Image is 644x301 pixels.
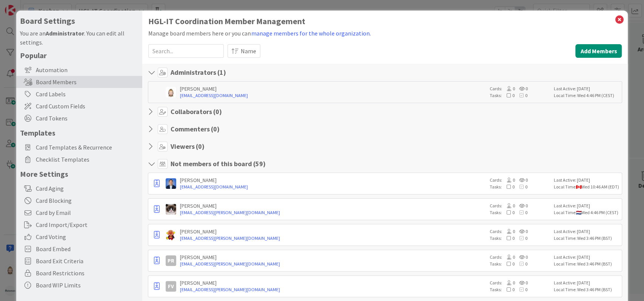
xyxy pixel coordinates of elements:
[36,232,138,241] span: Card Voting
[36,114,138,123] span: Card Tokens
[36,244,138,253] span: Board Embed
[16,194,142,207] div: Card Blocking
[489,261,550,267] div: Tasks:
[148,44,224,58] input: Search...
[553,85,619,92] div: Last Active: [DATE]
[489,184,550,190] div: Tasks:
[553,235,619,242] div: Local Time: Wed 3:46 PM (BST)
[553,228,619,235] div: Last Active: [DATE]
[227,44,260,58] button: Name
[166,230,176,240] img: LC
[180,228,486,235] div: [PERSON_NAME]
[553,92,619,99] div: Local Time: Wed 4:46 PM (CEST)
[241,46,256,56] span: Name
[180,177,486,184] div: [PERSON_NAME]
[213,107,222,116] span: ( 0 )
[20,128,138,137] h5: Templates
[180,209,486,216] a: [EMAIL_ADDRESS][PERSON_NAME][DOMAIN_NAME]
[180,92,486,99] a: [EMAIL_ADDRESS][DOMAIN_NAME]
[148,17,622,26] h1: HGL-IT Coordination Member Management
[217,68,226,77] span: ( 1 )
[502,86,515,91] span: 0
[553,209,619,216] div: Local Time: Wed 4:46 PM (CEST)
[180,235,486,242] a: [EMAIL_ADDRESS][PERSON_NAME][DOMAIN_NAME]
[171,125,220,133] h4: Commenters
[576,211,581,215] img: nl.png
[515,203,527,208] span: 0
[171,160,266,168] h4: Not members of this board
[515,280,527,286] span: 0
[553,202,619,209] div: Last Active: [DATE]
[180,261,486,267] a: [EMAIL_ADDRESS][PERSON_NAME][DOMAIN_NAME]
[16,182,142,194] div: Card Aging
[16,279,142,291] div: Board WIP Limits
[515,177,527,183] span: 0
[166,204,176,215] img: Kv
[171,108,222,116] h4: Collaborators
[36,102,138,111] span: Card Custom Fields
[553,279,619,286] div: Last Active: [DATE]
[501,261,514,267] span: 0
[489,254,550,261] div: Cards:
[514,93,527,98] span: 0
[515,228,527,234] span: 0
[20,51,138,60] h5: Popular
[46,29,84,37] b: Administrator
[253,159,266,168] span: ( 59 )
[166,178,176,189] img: DP
[514,210,527,215] span: 0
[166,255,176,266] div: PR
[171,142,204,151] h4: Viewers
[553,184,619,190] div: Local Time: Wed 10:46 AM (EDT)
[20,169,138,179] h5: More Settings
[180,254,486,261] div: [PERSON_NAME]
[553,261,619,267] div: Local Time: Wed 3:46 PM (BST)
[16,88,142,100] div: Card Labels
[489,286,550,293] div: Tasks:
[502,228,515,234] span: 0
[489,228,550,235] div: Cards:
[196,142,204,151] span: ( 0 )
[501,210,514,215] span: 0
[502,280,515,286] span: 0
[502,254,515,260] span: 0
[36,155,138,164] span: Checklist Templates
[16,64,142,76] div: Automation
[514,287,527,292] span: 0
[171,68,226,77] h4: Administrators
[166,281,176,292] div: Fv
[16,219,142,231] div: Card Import/Export
[515,254,527,260] span: 0
[502,177,515,183] span: 0
[16,76,142,88] div: Board Members
[180,286,486,293] a: [EMAIL_ADDRESS][PERSON_NAME][DOMAIN_NAME]
[576,185,581,189] img: ca.png
[36,208,138,217] span: Card by Email
[20,16,138,26] h4: Board Settings
[501,287,514,292] span: 0
[180,279,486,286] div: [PERSON_NAME]
[489,279,550,286] div: Cards:
[489,85,550,92] div: Cards:
[211,125,220,133] span: ( 0 )
[553,177,619,184] div: Last Active: [DATE]
[489,177,550,184] div: Cards:
[180,202,486,209] div: [PERSON_NAME]
[575,44,622,58] button: Add Members
[514,184,527,190] span: 0
[514,261,527,267] span: 0
[489,235,550,242] div: Tasks:
[148,28,622,38] div: Manage board members here or you can
[501,235,514,241] span: 0
[501,184,514,190] span: 0
[515,86,527,91] span: 0
[166,87,176,97] img: Rv
[501,93,514,98] span: 0
[251,28,371,38] button: manage members for the whole organization.
[36,143,138,152] span: Card Templates & Recurrence
[180,184,486,190] a: [EMAIL_ADDRESS][DOMAIN_NAME]
[489,92,550,99] div: Tasks:
[180,85,486,92] div: [PERSON_NAME]
[20,29,138,47] div: You are an . You can edit all settings.
[36,269,138,278] span: Board Restrictions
